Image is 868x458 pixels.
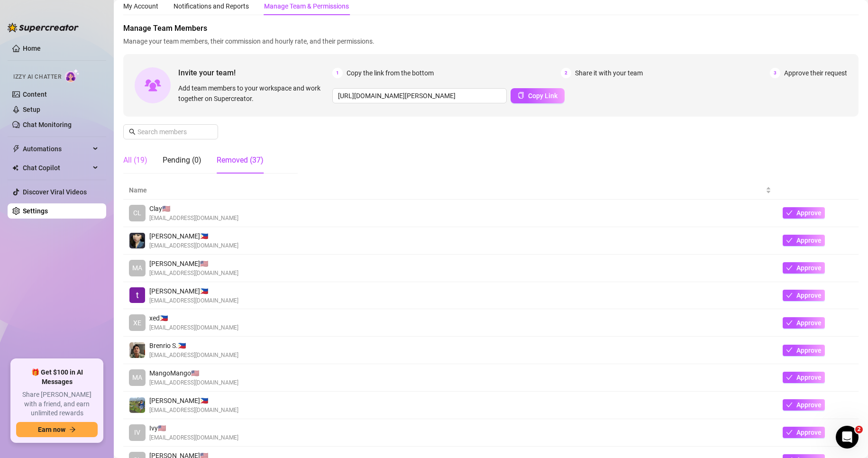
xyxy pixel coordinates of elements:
[23,141,90,156] span: Automations
[149,231,238,241] span: [PERSON_NAME] 🇵🇭
[575,68,643,78] span: Share it with your team
[149,395,238,406] span: [PERSON_NAME] 🇵🇭
[149,433,238,442] span: [EMAIL_ADDRESS][DOMAIN_NAME]
[786,292,793,299] span: check
[784,68,847,78] span: Approve their request
[796,374,822,381] span: Approve
[178,83,329,104] span: Add team members to your workspace and work together on Supercreator.
[123,181,777,200] th: Name
[16,390,98,418] span: Share [PERSON_NAME] with a friend, and earn unlimited rewards
[783,207,825,219] button: Approve
[786,265,793,271] span: check
[149,258,238,269] span: [PERSON_NAME] 🇺🇸
[129,397,145,413] img: Marjorie
[149,296,238,305] span: [EMAIL_ADDRESS][DOMAIN_NAME]
[134,427,140,438] span: IV
[133,318,141,328] span: XE
[23,188,87,196] a: Discover Viral Videos
[783,290,825,301] button: Approve
[796,209,822,217] span: Approve
[163,155,201,166] div: Pending (0)
[65,69,80,82] img: AI Chatter
[786,429,793,436] span: check
[518,92,524,99] span: copy
[23,91,47,98] a: Content
[783,372,825,383] button: Approve
[16,368,98,386] span: 🎁 Get $100 in AI Messages
[178,67,332,79] span: Invite your team!
[38,426,65,433] span: Earn now
[796,237,822,244] span: Approve
[836,426,859,449] iframe: Intercom live chat
[149,323,238,332] span: [EMAIL_ADDRESS][DOMAIN_NAME]
[133,208,141,218] span: CL
[149,313,238,323] span: xed 🇵🇭
[149,406,238,415] span: [EMAIL_ADDRESS][DOMAIN_NAME]
[347,68,434,78] span: Copy the link from the bottom
[129,233,145,248] img: Monique Arañas
[511,88,565,103] button: Copy Link
[149,423,238,433] span: Ivy 🇺🇸
[123,1,158,11] div: My Account
[786,237,793,244] span: check
[770,68,780,78] span: 3
[149,378,238,387] span: [EMAIL_ADDRESS][DOMAIN_NAME]
[149,351,238,360] span: [EMAIL_ADDRESS][DOMAIN_NAME]
[23,160,90,175] span: Chat Copilot
[332,68,343,78] span: 1
[23,207,48,215] a: Settings
[783,427,825,438] button: Approve
[796,347,822,354] span: Approve
[12,165,18,171] img: Chat Copilot
[786,320,793,326] span: check
[23,106,40,113] a: Setup
[783,399,825,411] button: Approve
[786,347,793,353] span: check
[174,1,249,11] div: Notifications and Reports
[149,241,238,250] span: [EMAIL_ADDRESS][DOMAIN_NAME]
[783,345,825,356] button: Approve
[8,23,79,32] img: logo-BBDzfeDw.svg
[783,262,825,274] button: Approve
[16,422,98,437] button: Earn nowarrow-right
[217,155,264,166] div: Removed (37)
[783,317,825,329] button: Approve
[149,340,238,351] span: Brenrio S. 🇵🇭
[561,68,571,78] span: 2
[129,185,764,195] span: Name
[137,127,205,137] input: Search members
[855,426,863,433] span: 2
[796,264,822,272] span: Approve
[132,263,142,273] span: MA
[13,73,61,82] span: Izzy AI Chatter
[796,401,822,409] span: Approve
[796,319,822,327] span: Approve
[132,372,142,383] span: MA
[149,286,238,296] span: [PERSON_NAME] 🇵🇭
[129,342,145,358] img: Brenrio Salvador
[12,145,20,153] span: thunderbolt
[23,45,41,52] a: Home
[796,429,822,436] span: Approve
[123,36,859,46] span: Manage your team members, their commission and hourly rate, and their permissions.
[149,203,238,214] span: Clay 🇺🇸
[69,426,76,433] span: arrow-right
[149,214,238,223] span: [EMAIL_ADDRESS][DOMAIN_NAME]
[786,210,793,216] span: check
[786,374,793,381] span: check
[786,402,793,408] span: check
[123,23,859,34] span: Manage Team Members
[264,1,349,11] div: Manage Team & Permissions
[129,128,136,135] span: search
[149,269,238,278] span: [EMAIL_ADDRESS][DOMAIN_NAME]
[528,92,557,100] span: Copy Link
[796,292,822,299] span: Approve
[123,155,147,166] div: All (19)
[129,287,145,303] img: tristan ace
[783,235,825,246] button: Approve
[23,121,72,128] a: Chat Monitoring
[149,368,238,378] span: MangoMango 🇺🇸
